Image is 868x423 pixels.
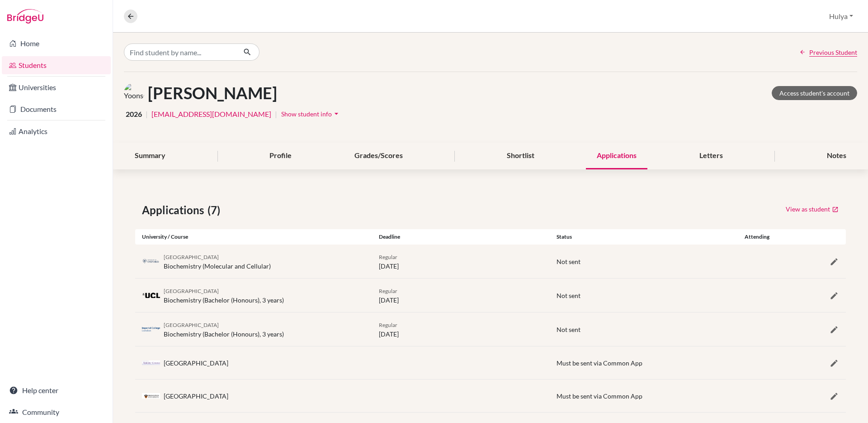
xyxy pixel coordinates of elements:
[142,202,208,218] span: Applications
[164,288,219,294] span: [GEOGRAPHIC_DATA]
[727,233,787,241] div: Attending
[126,109,142,120] span: 2026
[142,326,160,333] img: gb_i50_39g5eeto.png
[586,143,647,169] div: Applications
[557,292,580,299] span: Not sent
[372,286,550,305] div: [DATE]
[557,258,580,265] span: Not sent
[772,86,857,100] a: Access student's account
[164,252,271,271] div: Biochemistry (Molecular and Cellular)
[164,320,284,339] div: Biochemistry (Bachelor (Honours), 3 years)
[785,202,839,216] a: View as student
[496,143,545,169] div: Shortlist
[2,100,111,118] a: Documents
[2,403,111,421] a: Community
[557,392,642,400] span: Must be sent via Common App
[379,322,397,328] span: Regular
[142,258,160,265] img: gb_o33_zjrfqzea.png
[799,48,857,57] a: Previous Student
[259,143,302,169] div: Profile
[151,109,271,120] a: [EMAIL_ADDRESS][DOMAIN_NAME]
[275,109,277,120] span: |
[148,83,277,103] h1: [PERSON_NAME]
[825,8,857,25] button: Hulya
[344,143,414,169] div: Grades/Scores
[142,361,160,365] img: us_amh_euq6_rv3.png
[281,110,332,118] span: Show student info
[7,9,43,24] img: Bridge-U
[379,254,397,260] span: Regular
[332,109,341,118] i: arrow_drop_down
[124,143,176,169] div: Summary
[809,48,857,57] span: Previous Student
[816,143,857,169] div: Notes
[142,393,160,399] img: us_pri_gyvyi63o.png
[2,122,111,140] a: Analytics
[2,34,111,53] a: Home
[689,143,734,169] div: Letters
[2,381,111,399] a: Help center
[372,252,550,271] div: [DATE]
[208,202,224,218] span: (7)
[557,326,580,333] span: Not sent
[2,56,111,74] a: Students
[372,233,550,241] div: Deadline
[372,320,550,339] div: [DATE]
[124,83,144,103] img: Yoonseo Eom's avatar
[281,107,341,121] button: Show student infoarrow_drop_down
[550,233,727,241] div: Status
[2,78,111,96] a: Universities
[124,43,236,61] input: Find student by name...
[557,359,642,367] span: Must be sent via Common App
[146,109,148,120] span: |
[164,358,228,368] div: [GEOGRAPHIC_DATA]
[164,322,219,328] span: [GEOGRAPHIC_DATA]
[164,286,284,305] div: Biochemistry (Bachelor (Honours), 3 years)
[164,391,228,401] div: [GEOGRAPHIC_DATA]
[379,288,397,294] span: Regular
[142,293,160,298] img: gb_u80_k_0s28jx.png
[135,233,372,241] div: University / Course
[164,254,219,260] span: [GEOGRAPHIC_DATA]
